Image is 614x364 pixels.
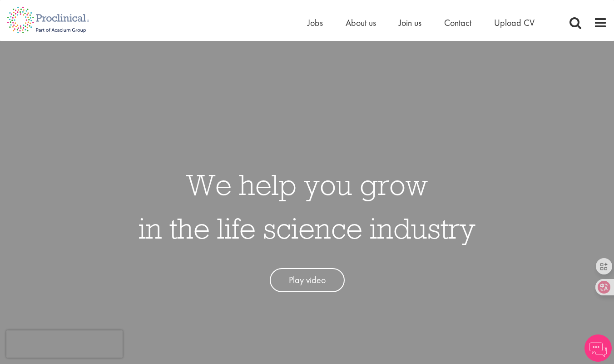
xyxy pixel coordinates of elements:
a: Play video [270,268,345,292]
a: Join us [399,17,421,29]
a: Upload CV [494,17,535,29]
img: Chatbot [584,334,612,362]
a: About us [346,17,376,29]
a: Jobs [307,17,323,29]
h1: We help you grow in the life science industry [139,163,475,250]
a: Contact [444,17,471,29]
